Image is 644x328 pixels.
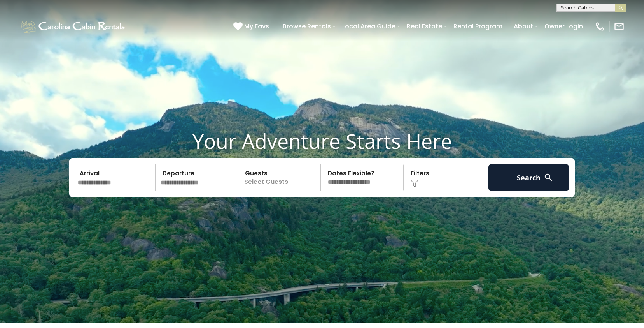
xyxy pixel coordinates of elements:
img: filter--v1.png [411,180,418,187]
a: Real Estate [403,19,446,33]
span: My Favs [244,21,269,31]
img: White-1-1-2.png [19,19,127,34]
a: Browse Rentals [279,19,335,33]
button: Search [488,164,569,191]
h1: Your Adventure Starts Here [6,129,638,153]
img: phone-regular-white.png [595,21,605,32]
a: Rental Program [450,19,506,33]
p: Select Guests [240,164,320,191]
a: My Favs [233,21,271,32]
img: mail-regular-white.png [614,21,625,32]
img: search-regular-white.png [544,173,553,182]
a: About [510,19,537,33]
a: Local Area Guide [338,19,399,33]
a: Owner Login [541,19,587,33]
